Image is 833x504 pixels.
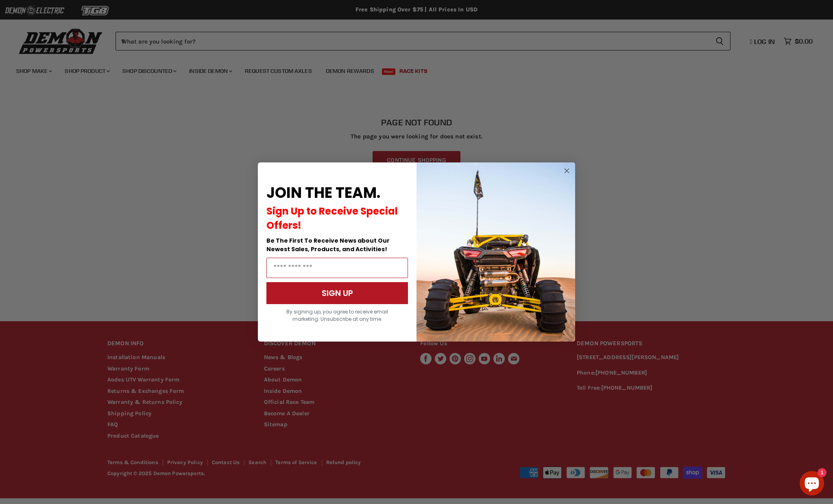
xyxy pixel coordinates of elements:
[266,182,380,203] span: JOIN THE TEAM.
[266,282,408,304] button: SIGN UP
[286,308,388,322] span: By signing up, you agree to receive email marketing. Unsubscribe at any time.
[266,258,408,278] input: Email Address
[266,237,390,253] span: Be The First To Receive News about Our Newest Sales, Products, and Activities!
[266,204,398,232] span: Sign Up to Receive Special Offers!
[797,471,826,497] inbox-online-store-chat: Shopify online store chat
[562,166,572,176] button: Close dialog
[416,162,575,342] img: a9095488-b6e7-41ba-879d-588abfab540b.jpeg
